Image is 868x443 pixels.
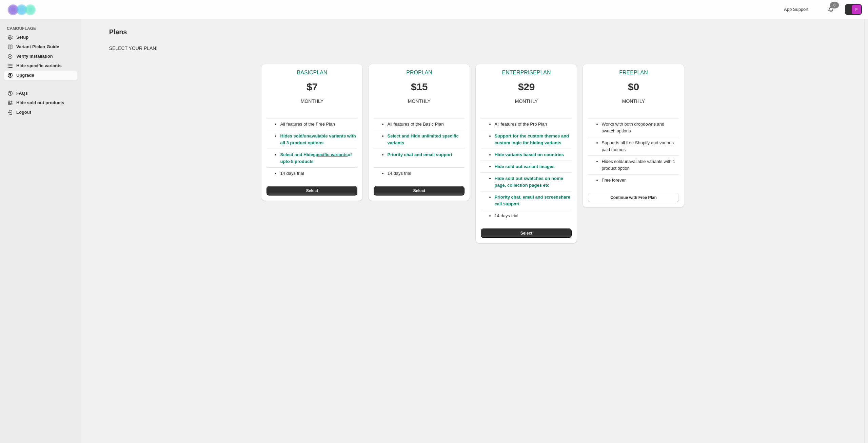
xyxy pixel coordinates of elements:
a: Setup [4,33,77,42]
p: Support for the custom themes and custom logic for hiding variants [494,133,572,146]
button: Select [481,228,572,238]
span: Hide sold out products [16,100,64,105]
span: Select [306,188,318,193]
text: F [855,7,858,12]
p: Hide sold out variant images [494,163,572,170]
p: Select and Hide unlimited specific variants [387,133,465,146]
p: 14 days trial [387,170,465,177]
span: App Support [784,7,808,12]
p: BASIC PLAN [297,69,328,76]
p: $15 [411,80,428,94]
a: Logout [4,108,77,117]
p: All features of the Free Plan [280,121,357,128]
a: FAQs [4,89,77,98]
span: Plans [109,28,127,36]
span: Select [413,188,425,193]
span: Avatar with initials F [852,5,861,14]
p: $7 [307,80,318,94]
p: MONTHLY [301,98,323,105]
li: Works with both dropdowns and swatch options [601,121,679,134]
button: Avatar with initials F [845,4,862,15]
p: ENTERPRISE PLAN [502,69,551,76]
p: All features of the Basic Plan [387,121,465,128]
p: $0 [628,80,639,94]
p: Priority chat and email support [387,151,465,165]
span: Logout [16,110,31,115]
span: Setup [16,35,28,40]
button: Select [267,186,357,196]
a: Hide specific variants [4,61,77,71]
p: Hides sold/unavailable variants with all 3 product options [280,133,357,146]
img: Camouflage [5,0,39,19]
a: Verify Installation [4,52,77,61]
p: PRO PLAN [406,69,432,76]
p: Priority chat, email and screenshare call support [494,194,572,207]
a: 0 [827,6,834,13]
li: Free forever [601,177,679,184]
span: CAMOUFLAGE [7,26,78,31]
span: Variant Picker Guide [16,44,59,49]
p: Hide variants based on countries [494,151,572,158]
p: 14 days trial [494,213,572,219]
p: MONTHLY [622,98,645,105]
p: All features of the Pro Plan [494,121,572,128]
a: specific variants [313,152,348,157]
div: 0 [830,2,839,8]
li: Supports all free Shopify and various paid themes [601,140,679,153]
p: $29 [518,80,535,94]
p: 14 days trial [280,170,357,177]
p: FREE PLAN [619,69,648,76]
button: Continue with Free Plan [588,193,679,202]
p: Select and Hide of upto 5 products [280,151,357,165]
p: SELECT YOUR PLAN! [109,45,837,52]
span: Continue with Free Plan [610,195,657,200]
a: Variant Picker Guide [4,42,77,52]
span: FAQs [16,91,28,96]
a: Upgrade [4,71,77,80]
span: Hide specific variants [16,63,62,68]
p: Hide sold out swatches on home page, collection pages etc [494,175,572,189]
span: Select [520,230,532,236]
button: Select [374,186,465,196]
a: Hide sold out products [4,98,77,108]
span: Verify Installation [16,54,53,59]
p: MONTHLY [408,98,431,105]
span: Upgrade [16,73,34,78]
p: MONTHLY [515,98,538,105]
li: Hides sold/unavailable variants with 1 product option [601,158,679,172]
